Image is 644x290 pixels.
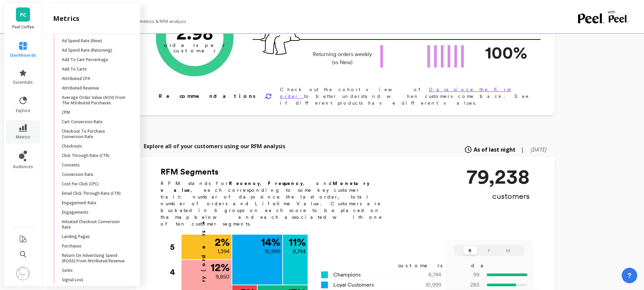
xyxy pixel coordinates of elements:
[62,38,102,44] p: Ad Spend Rate (New)
[62,162,80,168] p: Consents
[161,180,390,227] p: RFM stands for , , and , each corresponding to some key customer trait: number of days since the ...
[398,262,453,270] div: customers
[62,172,93,177] p: Conversion Rate
[62,119,102,125] p: Cart Conversion Rate
[16,267,30,280] img: profile picture
[62,143,82,149] p: Checkouts
[173,48,216,54] tspan: customer
[622,268,637,283] button: ?
[62,129,126,139] p: Checkout To Purchase Conversion Rate
[62,95,126,106] p: Average Order Value (AOV) From The Attributed Purchases
[62,181,99,187] p: Cost Per Click (CPC)
[62,268,73,273] p: Sents
[211,262,230,273] p: 12 %
[159,92,257,100] p: Recommendations
[450,271,479,279] p: 99
[11,24,35,30] p: Peel Coffee
[62,277,84,283] p: Signal Loss
[170,260,181,285] div: 4
[62,253,126,264] p: Return On Advertising Spend (ROAS) From Attributed Revenue
[501,246,515,255] button: M
[62,67,87,72] p: Add To Carts
[401,271,449,279] div: 8,744
[62,243,81,249] p: Purchases
[627,271,631,280] span: ?
[10,53,36,58] span: dashboards
[62,153,110,158] p: Click Through Rate (CTR)
[164,42,225,48] tspan: orders per
[265,247,280,256] p: 10,999
[608,14,629,24] img: partner logo
[170,235,181,260] div: 5
[13,80,33,85] span: essentials
[16,108,30,113] span: explore
[289,237,306,247] p: 11 %
[62,57,108,62] p: Add To Cart Percentage
[13,164,33,169] span: audiences
[16,134,30,140] span: metrics
[161,166,390,177] h2: RFM Segments
[62,110,70,115] p: CPM
[62,85,99,91] p: Attributed Revenue
[450,281,479,289] p: 283
[229,181,260,186] b: Recency
[217,247,230,256] p: 1,394
[467,191,530,202] p: customers
[474,146,516,154] span: As of last night
[333,281,374,289] span: Loyal Customers
[268,181,303,186] b: Frequency
[215,237,230,247] p: 2 %
[467,166,530,187] p: 79,238
[62,234,90,239] p: Landing Pages
[463,246,477,255] button: R
[62,210,89,215] p: Engagements
[53,14,79,23] h2: metrics
[482,246,496,255] button: F
[521,146,524,154] span: |
[401,281,449,289] div: 10,999
[473,40,527,65] p: 100%
[531,146,547,153] span: [DATE]
[62,48,112,53] p: Ad Spend Rate (Returning)
[62,76,90,81] p: Attributed CPA
[62,191,121,196] p: Email Click Through Rate (CTR)
[20,11,26,19] span: PC
[333,271,361,279] span: Champions
[62,200,96,206] p: Engagement Rate
[293,247,306,256] p: 8,744
[471,262,499,270] div: days
[62,219,126,230] p: Initiated Checkout Conversion Rate
[280,86,533,106] p: Check out the cohort view of to better understand when customers come back. See if different prod...
[261,237,280,247] p: 14 %
[311,50,374,67] p: Returning orders weekly (vs New)
[144,142,285,150] p: Explore all of your customers using our RFM analysis
[216,273,230,281] p: 9,850
[608,10,629,14] p: with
